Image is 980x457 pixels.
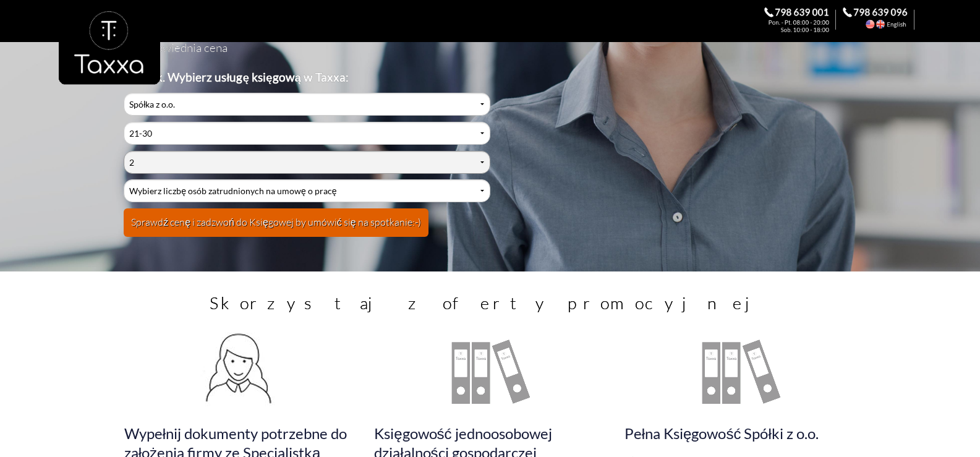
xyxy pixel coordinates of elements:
div: Wypełnij dokumenty potrzebne do założenia firmy z Księgową Taxxa [190,322,289,421]
div: Cennik Usług Księgowych Przyjaznej Księgowej w Biurze Rachunkowym Taxxa [124,93,490,244]
h4: Pełna Księgowość Spółki z o.o. [624,424,856,444]
div: Poznaj cennik Pełnej Księgowości Spółki z o.o. [691,322,790,421]
div: Poznaj cennik księgowości jednoosobowej działalności gospodarczej [440,322,539,421]
h3: Skorzystaj z oferty promocyjnej [170,293,810,314]
div: Zadzwoń do Księgowej. 798 639 001 [764,7,843,32]
div: Call the Accountant. 798 639 096 [843,7,921,32]
button: Sprawdź cenę i zadzwoń do Księgowej by umówić się na spotkanie:-) [124,208,428,237]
